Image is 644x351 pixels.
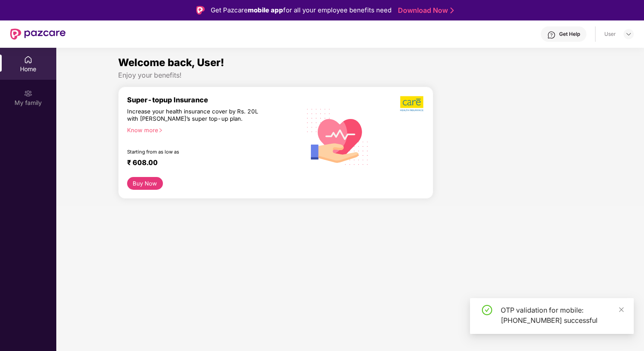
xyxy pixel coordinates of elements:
[400,96,424,112] img: b5dec4f62d2307b9de63beb79f102df3.png
[501,305,624,325] div: OTP validation for mobile: [PHONE_NUMBER] successful
[482,305,492,315] span: check-circle
[127,96,301,104] div: Super-topup Insurance
[118,71,582,80] div: Enjoy your benefits!
[559,31,580,38] div: Get Help
[24,89,32,98] img: svg+xml;base64,PHN2ZyB3aWR0aD0iMjAiIGhlaWdodD0iMjAiIHZpZXdCb3g9IjAgMCAyMCAyMCIgZmlsbD0ibm9uZSIgeG...
[248,6,283,14] strong: mobile app
[127,149,264,155] div: Starting from as low as
[618,307,624,313] span: close
[196,6,205,15] img: Logo
[398,6,451,15] a: Download Now
[118,56,224,69] span: Welcome back, User!
[211,5,392,15] div: Get Pazcare for all your employee benefits need
[625,31,632,38] img: svg+xml;base64,PHN2ZyBpZD0iRHJvcGRvd24tMzJ4MzIiIHhtbG5zPSJodHRwOi8vd3d3LnczLm9yZy8yMDAwL3N2ZyIgd2...
[301,99,375,174] img: svg+xml;base64,PHN2ZyB4bWxucz0iaHR0cDovL3d3dy53My5vcmcvMjAwMC9zdmciIHhtbG5zOnhsaW5rPSJodHRwOi8vd3...
[10,29,66,40] img: New Pazcare Logo
[547,31,556,39] img: svg+xml;base64,PHN2ZyBpZD0iSGVscC0zMngzMiIgeG1sbnM9Imh0dHA6Ly93d3cudzMub3JnLzIwMDAvc3ZnIiB3aWR0aD...
[158,128,163,133] span: right
[127,177,163,190] button: Buy Now
[24,55,32,64] img: svg+xml;base64,PHN2ZyBpZD0iSG9tZSIgeG1sbnM9Imh0dHA6Ly93d3cudzMub3JnLzIwMDAvc3ZnIiB3aWR0aD0iMjAiIG...
[604,31,616,38] div: User
[127,108,264,123] div: Increase your health insurance cover by Rs. 20L with [PERSON_NAME]’s super top-up plan.
[127,158,292,168] div: ₹ 608.00
[127,127,296,133] div: Know more
[450,6,454,15] img: Stroke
